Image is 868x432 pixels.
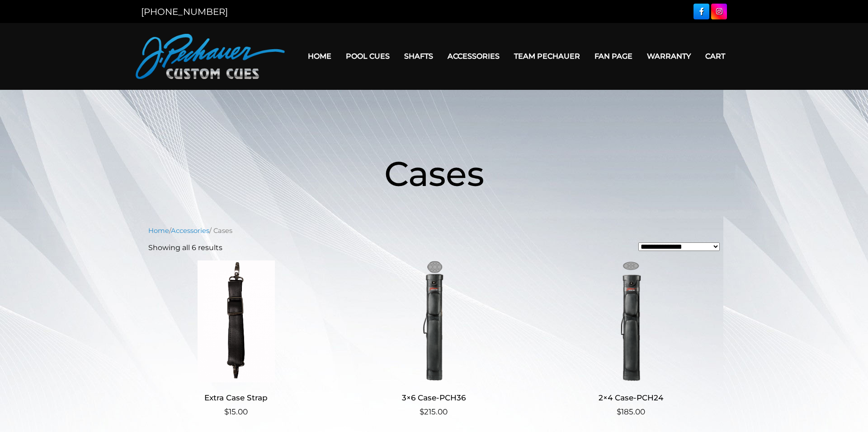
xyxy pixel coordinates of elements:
[301,45,339,68] a: Home
[148,227,169,235] a: Home
[420,407,448,416] bdi: 215.00
[171,227,209,235] a: Accessories
[148,390,324,406] h2: Extra Case Strap
[543,260,719,418] a: 2×4 Case-PCH24 $185.00
[617,407,621,416] span: $
[587,45,640,68] a: Fan Page
[543,390,719,406] h2: 2×4 Case-PCH24
[346,390,522,406] h2: 3×6 Case-PCH36
[543,260,719,382] img: 2x4 Case-PCH24
[617,407,645,416] bdi: 185.00
[148,226,720,236] nav: Breadcrumb
[346,260,522,382] img: 3x6 Case-PCH36
[640,45,698,68] a: Warranty
[440,45,507,68] a: Accessories
[339,45,397,68] a: Pool Cues
[136,34,285,79] img: Pechauer Custom Cues
[148,260,324,382] img: Extra Case Strap
[507,45,587,68] a: Team Pechauer
[224,407,229,416] span: $
[148,242,222,253] p: Showing all 6 results
[224,407,248,416] bdi: 15.00
[346,260,522,418] a: 3×6 Case-PCH36 $215.00
[148,260,324,418] a: Extra Case Strap $15.00
[420,407,424,416] span: $
[397,45,440,68] a: Shafts
[141,6,228,17] a: [PHONE_NUMBER]
[638,242,720,251] select: Shop order
[698,45,732,68] a: Cart
[384,153,484,195] span: Cases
